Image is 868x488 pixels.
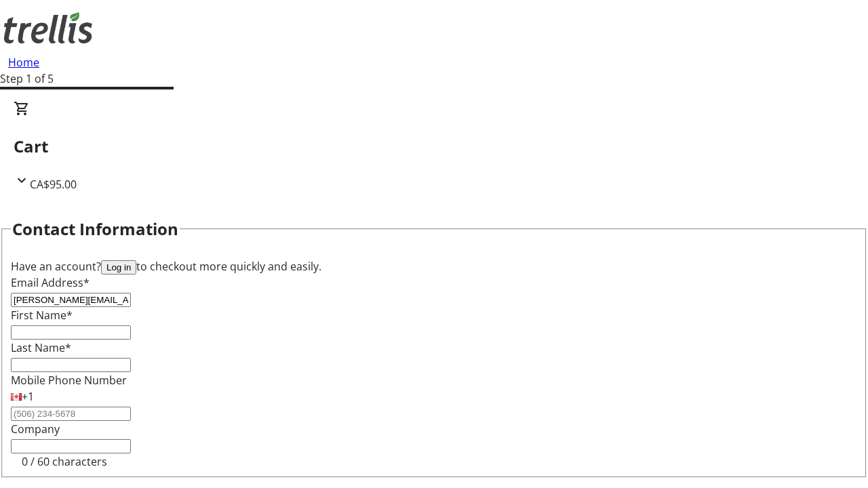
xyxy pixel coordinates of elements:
[11,373,127,388] label: Mobile Phone Number
[11,258,857,274] div: Have an account? to checkout more quickly and easily.
[101,260,136,274] button: Log in
[11,422,60,436] label: Company
[14,134,854,159] h2: Cart
[12,217,178,241] h2: Contact Information
[14,100,854,192] div: CartCA$95.00
[11,308,73,323] label: First Name*
[30,177,77,192] span: CA$95.00
[11,340,71,355] label: Last Name*
[22,454,107,469] tr-character-limit: 0 / 60 characters
[11,407,131,421] input: (506) 234-5678
[11,275,90,290] label: Email Address*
